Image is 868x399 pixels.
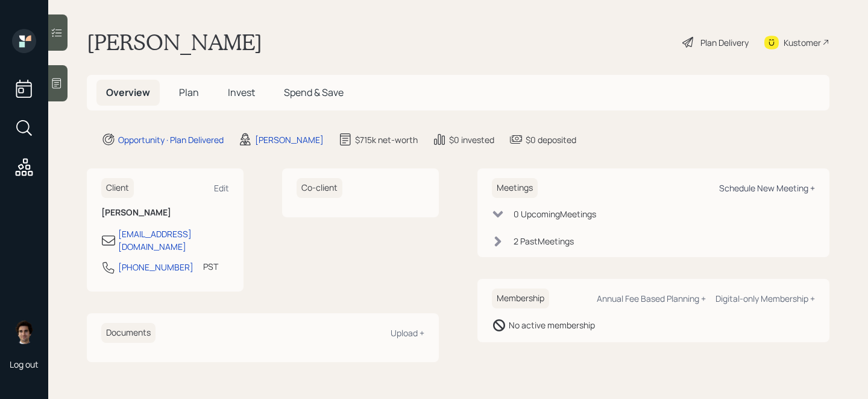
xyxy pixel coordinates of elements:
span: Invest [228,86,255,99]
img: harrison-schaefer-headshot-2.png [12,320,36,344]
div: [PERSON_NAME] [255,133,324,146]
div: $715k net-worth [355,133,418,146]
h6: Membership [492,289,549,308]
div: PST [203,260,218,273]
div: Log out [10,359,39,370]
div: No active membership [509,319,595,331]
div: Upload + [391,327,424,339]
div: Annual Fee Based Planning + [597,293,706,304]
div: [PHONE_NUMBER] [118,261,193,273]
div: $0 deposited [526,133,576,146]
div: Plan Delivery [700,36,749,49]
div: [EMAIL_ADDRESS][DOMAIN_NAME] [118,228,229,253]
span: Plan [179,86,199,99]
div: Schedule New Meeting + [719,182,815,194]
h6: Meetings [492,178,538,198]
span: Spend & Save [284,86,344,99]
h6: [PERSON_NAME] [101,208,229,218]
div: 0 Upcoming Meeting s [514,208,596,220]
span: Overview [106,86,150,99]
div: Digital-only Membership + [715,293,815,304]
h1: [PERSON_NAME] [87,29,262,56]
div: Edit [214,182,229,194]
h6: Co-client [297,178,342,198]
div: Opportunity · Plan Delivered [118,133,224,146]
div: $0 invested [449,133,494,146]
h6: Client [101,178,134,198]
h6: Documents [101,323,156,343]
div: 2 Past Meeting s [514,235,574,247]
div: Kustomer [784,36,821,49]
